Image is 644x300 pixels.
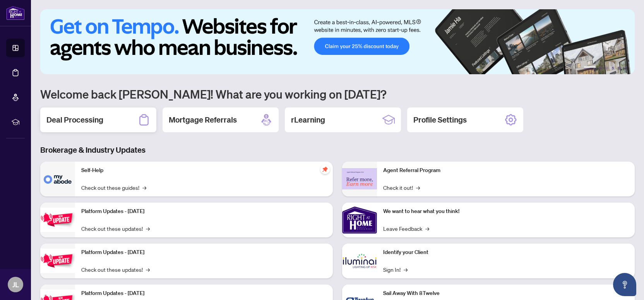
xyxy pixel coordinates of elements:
img: Agent Referral Program [342,168,377,189]
span: → [425,224,429,233]
span: → [404,265,408,274]
button: Open asap [613,273,636,296]
img: We want to hear what you think! [342,203,377,237]
button: 3 [605,66,608,70]
h1: Welcome back [PERSON_NAME]! What are you working on [DATE]? [40,87,635,101]
img: Platform Updates - July 21, 2025 [40,208,75,232]
img: Platform Updates - July 8, 2025 [40,249,75,273]
p: Platform Updates - [DATE] [81,207,327,216]
button: 5 [618,66,621,70]
p: Platform Updates - [DATE] [81,289,327,298]
img: Slide 0 [40,9,635,74]
p: Self-Help [81,166,327,175]
button: 4 [611,66,615,70]
p: Platform Updates - [DATE] [81,248,327,257]
span: → [146,265,150,274]
span: → [142,183,146,192]
img: Identify your Client [342,244,377,278]
span: pushpin [320,165,330,174]
p: Identify your Client [383,248,629,257]
button: 2 [599,66,602,70]
button: 1 [584,66,596,70]
img: logo [6,6,25,20]
p: Agent Referral Program [383,166,629,175]
button: 6 [624,66,627,70]
h2: rLearning [291,114,325,125]
img: Self-Help [40,162,75,196]
a: Check out these updates!→ [81,265,150,274]
h3: Brokerage & Industry Updates [40,145,635,155]
p: Sail Away With 8Twelve [383,289,629,298]
a: Check it out!→ [383,183,420,192]
a: Sign In!→ [383,265,408,274]
a: Check out these updates!→ [81,224,150,233]
h2: Mortgage Referrals [169,114,237,125]
a: Leave Feedback→ [383,224,429,233]
a: Check out these guides!→ [81,183,146,192]
h2: Profile Settings [413,114,467,125]
h2: Deal Processing [46,114,103,125]
span: → [146,224,150,233]
p: We want to hear what you think! [383,207,629,216]
span: → [416,183,420,192]
span: JL [12,279,19,290]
